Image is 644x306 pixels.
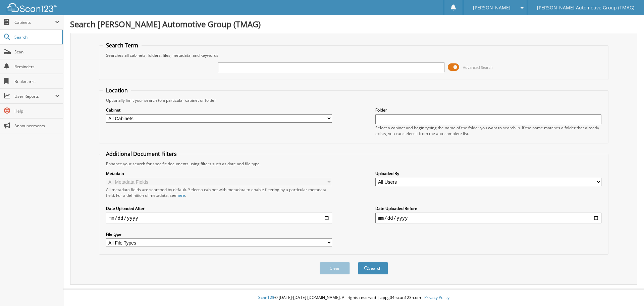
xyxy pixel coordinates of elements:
div: Enhance your search for specific documents using filters such as date and file type. [103,161,605,167]
button: Search [358,262,388,274]
span: User Reports [14,93,55,99]
span: Announcements [14,123,60,129]
label: Date Uploaded After [106,206,332,211]
div: Select a cabinet and begin typing the name of the folder you want to search in. If the name match... [375,125,601,136]
span: Reminders [14,64,60,70]
span: Search [14,34,59,40]
a: here [176,192,185,198]
div: Optionally limit your search to a particular cabinet or folder [103,97,605,103]
span: Help [14,108,60,114]
legend: Location [103,87,131,94]
span: [PERSON_NAME] Automotive Group (TMAG) [537,6,634,10]
legend: Additional Document Filters [103,150,180,158]
input: end [375,213,601,223]
img: scan123-logo-white.svg [7,3,57,12]
span: Advanced Search [463,65,493,70]
label: Metadata [106,171,332,176]
button: Clear [320,262,350,274]
a: Privacy Policy [424,295,449,300]
div: © [DATE]-[DATE] [DOMAIN_NAME]. All rights reserved | appg04-scan123-com | [63,290,644,306]
label: Cabinet [106,107,332,113]
span: [PERSON_NAME] [473,6,511,10]
label: Date Uploaded Before [375,206,601,211]
div: All metadata fields are searched by default. Select a cabinet with metadata to enable filtering b... [106,187,332,198]
span: Cabinets [14,19,55,25]
label: File type [106,231,332,237]
label: Uploaded By [375,171,601,176]
h1: Search [PERSON_NAME] Automotive Group (TMAG) [70,18,637,30]
div: Searches all cabinets, folders, files, metadata, and keywords [103,52,605,58]
span: Bookmarks [14,79,60,84]
label: Folder [375,107,601,113]
input: start [106,213,332,223]
legend: Search Term [103,42,142,49]
span: Scan123 [258,295,274,300]
span: Scan [14,49,60,55]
